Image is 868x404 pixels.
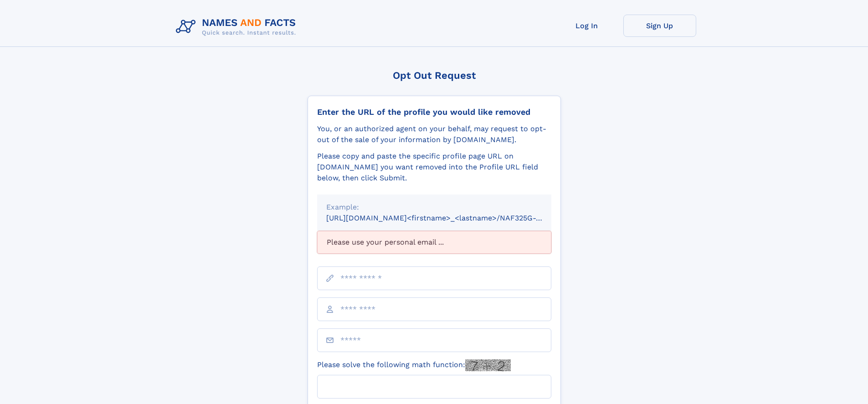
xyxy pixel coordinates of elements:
small: [URL][DOMAIN_NAME]<firstname>_<lastname>/NAF325G-xxxxxxxx [326,214,569,222]
div: Example: [326,202,542,213]
a: Sign Up [623,15,696,37]
label: Please solve the following math function: [317,359,511,371]
div: Please use your personal email ... [317,231,551,254]
div: Opt Out Request [308,70,561,81]
a: Log In [550,15,623,37]
div: Please copy and paste the specific profile page URL on [DOMAIN_NAME] you want removed into the Pr... [317,151,551,184]
div: Enter the URL of the profile you would like removed [317,107,551,117]
div: You, or an authorized agent on your behalf, may request to opt-out of the sale of your informatio... [317,123,551,145]
img: Logo Names and Facts [172,15,303,39]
